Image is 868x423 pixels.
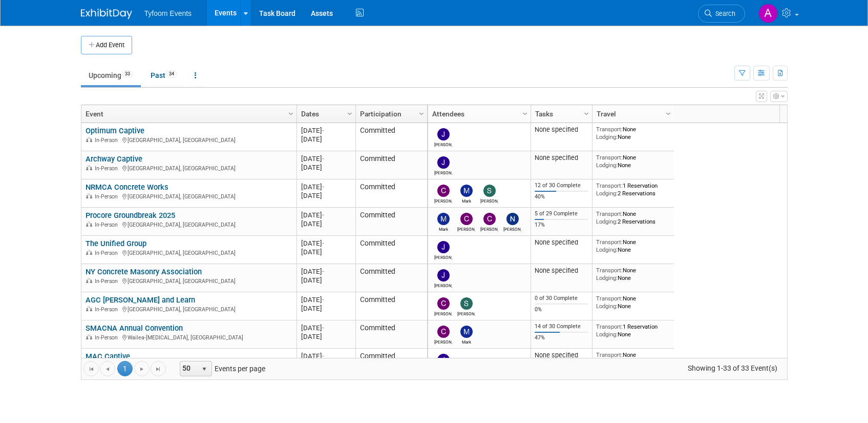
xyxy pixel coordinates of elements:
div: Nathan Nelson [503,225,521,232]
div: Chris Walker [480,225,498,232]
td: Committed [355,264,427,292]
span: - [322,239,324,247]
div: 1 Reservation 2 Reservations [596,182,670,197]
div: 0% [535,306,588,313]
div: Jason Cuskelly [434,169,452,175]
span: Go to the next page [138,365,146,373]
div: None specified [535,267,588,275]
span: In-Person [95,193,121,200]
img: In-Person Event [86,306,92,311]
td: Committed [355,208,427,236]
div: [DATE] [301,324,351,332]
div: 40% [535,193,588,200]
div: Corbin Nelson [434,197,452,204]
a: Search [698,5,745,23]
div: None None [596,351,670,366]
img: Mark Nelson [460,326,473,338]
a: Archway Captive [86,154,142,164]
div: None 2 Reservations [596,210,670,225]
span: 50 [180,361,198,376]
div: None None [596,238,670,253]
a: Go to the last page [151,361,166,376]
span: In-Person [95,137,121,144]
img: Corbin Nelson [437,297,450,310]
div: [DATE] [301,126,351,135]
a: Column Settings [519,105,531,120]
span: - [322,324,324,332]
div: [GEOGRAPHIC_DATA], [GEOGRAPHIC_DATA] [86,192,292,200]
div: None None [596,154,670,169]
div: Mark Nelson [457,197,475,204]
span: Search [712,10,735,17]
div: [GEOGRAPHIC_DATA], [GEOGRAPHIC_DATA] [86,276,292,285]
div: [GEOGRAPHIC_DATA], [GEOGRAPHIC_DATA] [86,135,292,144]
span: - [322,296,324,304]
span: - [322,183,324,191]
div: None specified [535,154,588,162]
span: 34 [166,70,177,78]
div: None specified [535,351,588,359]
img: Chris Walker [437,326,450,338]
span: Transport: [596,238,623,246]
span: Transport: [596,323,623,330]
span: 33 [122,70,133,78]
img: Mark Nelson [460,185,473,197]
a: Column Settings [285,105,297,120]
div: [DATE] [301,191,351,200]
a: Go to the first page [83,361,99,376]
img: Jason Cuskelly [437,241,450,253]
span: - [322,352,324,360]
a: NRMCA Concrete Works [86,183,168,192]
div: [GEOGRAPHIC_DATA], [GEOGRAPHIC_DATA] [86,220,292,229]
span: Lodging: [596,162,618,169]
div: [GEOGRAPHIC_DATA], [GEOGRAPHIC_DATA] [86,305,292,313]
span: Column Settings [287,110,295,118]
div: Steve Davis [457,310,475,316]
a: Optimum Captive [86,126,144,135]
img: Jason Cuskelly [437,156,450,169]
div: Mark Nelson [434,225,452,232]
a: Column Settings [581,105,592,120]
span: In-Person [95,334,121,341]
div: [DATE] [301,304,351,313]
div: 14 of 30 Complete [535,323,588,330]
img: Jason Cuskelly [437,128,450,140]
span: In-Person [95,221,121,228]
span: Transport: [596,267,623,274]
span: Transport: [596,210,623,217]
a: MAC Captive [86,352,130,361]
span: Transport: [596,295,623,302]
span: - [322,211,324,219]
span: Transport: [596,351,623,358]
span: In-Person [95,165,121,172]
a: Go to the next page [134,361,150,376]
span: Column Settings [521,110,529,118]
span: Go to the previous page [103,365,112,373]
img: Jason Cuskelly [437,354,450,366]
span: Lodging: [596,218,618,225]
span: Tyfoom Events [144,9,192,17]
div: 12 of 30 Complete [535,182,588,189]
img: Corbin Nelson [460,213,473,225]
span: In-Person [95,278,121,285]
span: In-Person [95,250,121,256]
img: In-Person Event [86,221,92,227]
div: [DATE] [301,135,351,144]
div: 17% [535,221,588,229]
div: None None [596,126,670,140]
a: Procore Groundbreak 2025 [86,211,175,220]
a: Attendees [432,105,524,123]
span: Go to the last page [154,365,162,373]
div: 0 of 30 Complete [535,295,588,302]
div: [DATE] [301,332,351,341]
td: Committed [355,320,427,349]
div: Chris Walker [434,338,452,345]
td: Committed [355,292,427,320]
td: Committed [355,151,427,179]
div: None None [596,295,670,310]
a: NY Concrete Masonry Association [86,267,202,276]
td: Committed [355,236,427,264]
div: [DATE] [301,163,351,172]
a: Travel [597,105,667,123]
div: [DATE] [301,267,351,276]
